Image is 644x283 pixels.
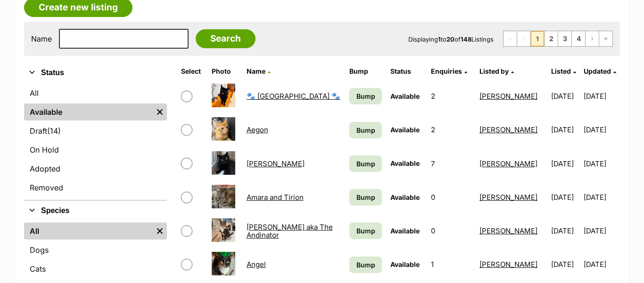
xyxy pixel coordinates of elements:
[390,159,420,167] span: Available
[547,181,583,214] td: [DATE]
[479,260,537,269] a: [PERSON_NAME]
[479,226,537,235] a: [PERSON_NAME]
[24,241,167,258] a: Dogs
[24,179,167,196] a: Removed
[427,214,475,247] td: 0
[24,223,153,240] a: All
[349,88,381,104] a: Bump
[479,67,514,75] a: Listed by
[24,83,167,200] div: Status
[349,155,381,172] a: Bump
[349,223,381,239] a: Bump
[572,31,585,46] a: Page 4
[356,91,375,101] span: Bump
[427,80,475,112] td: 2
[438,35,441,43] strong: 1
[584,214,619,247] td: [DATE]
[408,35,494,43] span: Displaying to of Listings
[584,67,611,75] span: Updated
[517,31,530,46] span: Previous page
[390,260,420,268] span: Available
[547,113,583,146] td: [DATE]
[24,141,167,158] a: On Hold
[208,64,241,79] th: Photo
[247,67,265,75] span: Name
[212,185,235,208] img: Amara and Tirion
[356,125,375,135] span: Bump
[356,159,375,169] span: Bump
[196,29,256,48] input: Search
[427,113,475,146] td: 2
[584,80,619,112] td: [DATE]
[584,248,619,281] td: [DATE]
[247,260,266,269] a: Angel
[31,34,52,43] label: Name
[47,125,61,137] span: (14)
[153,103,167,120] a: Remove filter
[584,181,619,214] td: [DATE]
[431,67,467,75] a: Enquiries
[24,103,153,120] a: Available
[24,205,167,217] button: Species
[247,92,340,101] a: 🐾 [GEOGRAPHIC_DATA] 🐾
[584,67,616,75] a: Updated
[584,113,619,146] td: [DATE]
[479,92,537,101] a: [PERSON_NAME]
[599,31,612,46] a: Last page
[212,252,235,275] img: Angel
[427,248,475,281] td: 1
[390,227,420,235] span: Available
[558,31,571,46] a: Page 3
[177,64,207,79] th: Select
[24,67,167,79] button: Status
[446,35,454,43] strong: 20
[247,125,268,134] a: Aegon
[531,31,544,46] span: Page 1
[551,67,576,75] a: Listed
[479,159,537,168] a: [PERSON_NAME]
[24,160,167,177] a: Adopted
[247,223,333,240] a: [PERSON_NAME] aka The Andinator
[24,260,167,277] a: Cats
[503,31,613,47] nav: Pagination
[427,147,475,180] td: 7
[390,193,420,201] span: Available
[551,67,571,75] span: Listed
[461,35,471,43] strong: 148
[431,67,462,75] span: translation missing: en.admin.listings.index.attributes.enquiries
[547,80,583,112] td: [DATE]
[247,67,271,75] a: Name
[153,223,167,240] a: Remove filter
[356,260,375,270] span: Bump
[479,193,537,202] a: [PERSON_NAME]
[356,192,375,202] span: Bump
[346,64,385,79] th: Bump
[387,64,426,79] th: Status
[247,193,304,202] a: Amara and Tirion
[349,189,381,206] a: Bump
[349,122,381,138] a: Bump
[586,31,599,46] a: Next page
[427,181,475,214] td: 0
[547,214,583,247] td: [DATE]
[349,257,381,273] a: Bump
[479,67,509,75] span: Listed by
[390,92,420,100] span: Available
[547,147,583,180] td: [DATE]
[24,85,167,102] a: All
[356,226,375,236] span: Bump
[547,248,583,281] td: [DATE]
[247,159,305,168] a: [PERSON_NAME]
[504,31,517,46] span: First page
[545,31,558,46] a: Page 2
[390,126,420,134] span: Available
[584,147,619,180] td: [DATE]
[24,122,167,139] a: Draft
[479,125,537,134] a: [PERSON_NAME]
